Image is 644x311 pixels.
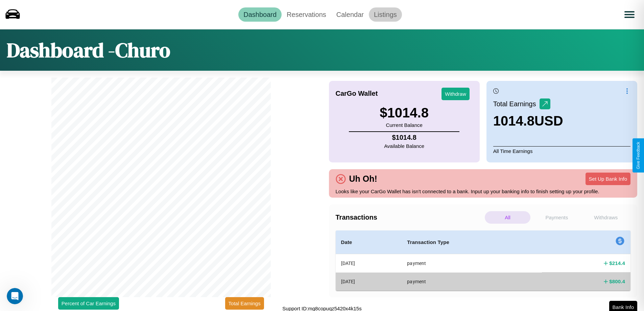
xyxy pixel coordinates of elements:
[282,7,331,22] a: Reservations
[586,173,630,185] button: Set Up Bank Info
[609,260,625,267] h4: $ 214.4
[384,141,424,151] p: Available Balance
[380,120,429,130] p: Current Balance
[636,142,641,169] div: Give Feedback
[609,278,625,285] h4: $ 800.4
[336,254,402,273] th: [DATE]
[58,297,119,310] button: Percent of Car Earnings
[380,105,429,120] h3: $ 1014.8
[384,134,424,141] h4: $ 1014.8
[493,146,630,156] p: All Time Earnings
[336,187,631,196] p: Looks like your CarGo Wallet has isn't connected to a bank. Input up your banking info to finish ...
[402,272,542,290] th: payment
[583,211,629,224] p: Withdraws
[331,7,369,22] a: Calendar
[336,90,378,97] h4: CarGo Wallet
[341,238,397,246] h4: Date
[7,288,23,304] iframe: Intercom live chat
[238,7,282,22] a: Dashboard
[485,211,530,224] p: All
[336,230,631,291] table: simple table
[336,272,402,290] th: [DATE]
[7,36,170,64] h1: Dashboard - Churo
[336,214,483,221] h4: Transactions
[493,98,540,110] p: Total Earnings
[369,7,402,22] a: Listings
[442,88,470,100] button: Withdraw
[620,5,639,24] button: Open menu
[534,211,579,224] p: Payments
[346,174,381,184] h4: Uh Oh!
[402,254,542,273] th: payment
[407,238,536,246] h4: Transaction Type
[225,297,264,310] button: Total Earnings
[493,113,563,129] h3: 1014.8 USD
